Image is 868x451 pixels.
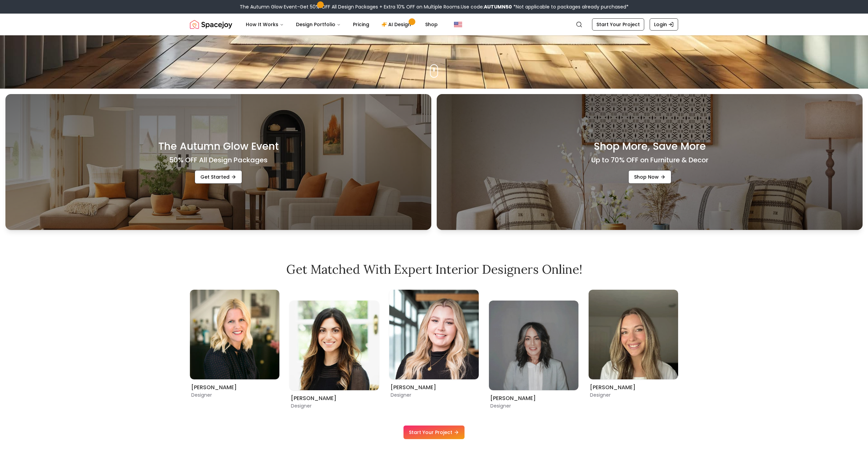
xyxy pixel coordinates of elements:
[190,290,279,387] div: 3 / 12
[191,392,278,398] p: Designer
[169,155,268,165] h4: 50% OFF All Design Packages
[389,290,479,379] img: Hannah James
[190,18,232,31] img: Spacejoy Logo
[240,18,443,31] nav: Main
[191,383,278,392] h6: [PERSON_NAME]
[590,383,677,392] h6: [PERSON_NAME]
[461,3,512,10] span: Use code:
[240,18,289,31] button: How It Works
[190,263,678,276] h2: Get Matched with Expert Interior Designers Online!
[403,426,465,439] a: Start Your Project
[592,18,644,31] a: Start Your Project
[589,290,678,387] div: 7 / 12
[158,140,279,152] h3: The Autumn Glow Event
[291,402,378,409] p: Designer
[454,20,462,29] img: United States
[650,18,678,31] a: Login
[391,383,477,392] h6: [PERSON_NAME]
[489,301,578,390] img: Kaitlyn Zill
[291,394,378,402] h6: [PERSON_NAME]
[195,170,242,184] a: Get Started
[190,14,678,35] nav: Global
[490,402,577,409] p: Designer
[590,392,677,398] p: Designer
[490,394,577,402] h6: [PERSON_NAME]
[391,392,477,398] p: Designer
[376,18,418,31] a: AI Design
[484,3,512,10] b: AUTUMN50
[594,140,706,152] h3: Shop More, Save More
[290,290,379,409] div: 4 / 12
[389,290,479,387] div: 5 / 12
[589,290,678,379] img: Sarah Nelson
[290,301,379,390] img: Christina Manzo
[512,3,629,10] span: *Not applicable to packages already purchased*
[489,290,578,409] div: 6 / 12
[291,18,346,31] button: Design Portfolio
[190,290,279,379] img: Tina Martidelcampo
[591,155,708,165] h4: Up to 70% OFF on Furniture & Decor
[190,290,678,409] div: Carousel
[628,170,671,184] a: Shop Now
[348,18,375,31] a: Pricing
[420,18,443,31] a: Shop
[240,3,629,10] div: The Autumn Glow Event-Get 50% OFF All Design Packages + Extra 10% OFF on Multiple Rooms.
[190,18,232,31] a: Spacejoy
